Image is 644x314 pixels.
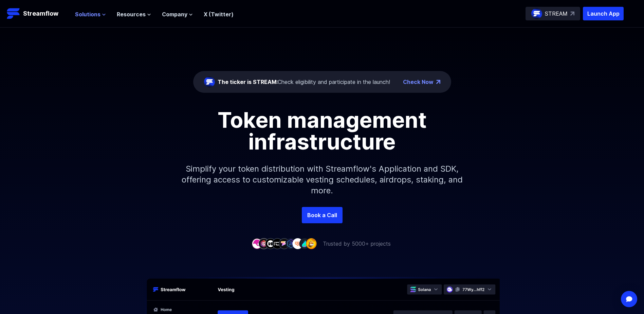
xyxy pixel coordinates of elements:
button: Launch App [583,7,624,20]
img: company-5 [279,238,290,249]
span: Solutions [75,10,100,18]
span: The ticker is STREAM: [218,78,278,85]
img: company-1 [252,238,262,249]
a: X (Twitter) [204,11,234,18]
a: STREAM [526,7,580,20]
img: company-7 [292,238,303,249]
span: Company [162,10,187,18]
p: Trusted by 5000+ projects [323,240,391,248]
img: company-3 [265,238,276,249]
div: Check eligibility and participate in the launch! [218,78,390,86]
img: top-right-arrow.png [436,80,440,84]
img: company-9 [306,238,317,249]
h1: Token management infrastructure [169,109,475,153]
img: top-right-arrow.svg [570,12,574,16]
img: company-2 [258,238,269,249]
img: company-6 [286,238,296,249]
a: Streamflow [7,7,68,20]
button: Company [162,10,193,18]
div: Open Intercom Messenger [621,291,637,307]
button: Solutions [75,10,106,18]
p: Streamflow [23,9,58,18]
p: STREAM [545,10,568,18]
img: company-4 [272,238,283,249]
span: Resources [117,10,146,18]
img: company-8 [299,238,310,249]
img: streamflow-logo-circle.png [531,8,542,19]
img: Streamflow Logo [7,7,20,20]
a: Book a Call [302,207,343,223]
img: streamflow-logo-circle.png [204,76,215,87]
button: Resources [117,10,151,18]
a: Check Now [403,78,434,86]
p: Simplify your token distribution with Streamflow's Application and SDK, offering access to custom... [176,153,468,207]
